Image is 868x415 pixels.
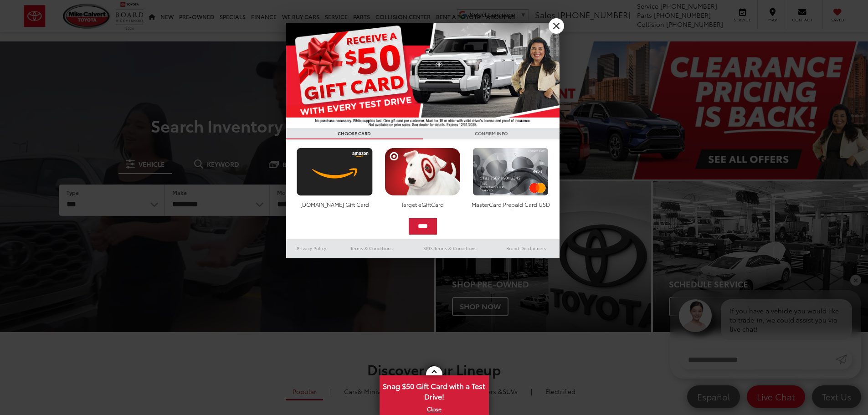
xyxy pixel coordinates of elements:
[470,200,551,208] div: MasterCard Prepaid Card USD
[286,243,337,254] a: Privacy Policy
[294,200,375,208] div: [DOMAIN_NAME] Gift Card
[286,23,560,128] img: 55838_top_625864.jpg
[382,200,463,208] div: Target eGiftCard
[407,243,493,254] a: SMS Terms & Conditions
[337,243,406,254] a: Terms & Conditions
[294,148,375,196] img: amazoncard.png
[423,128,560,139] h3: CONFIRM INFO
[286,128,423,139] h3: CHOOSE CARD
[470,148,551,196] img: mastercard.png
[380,376,488,404] span: Snag $50 Gift Card with a Test Drive!
[382,148,463,196] img: targetcard.png
[493,243,560,254] a: Brand Disclaimers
